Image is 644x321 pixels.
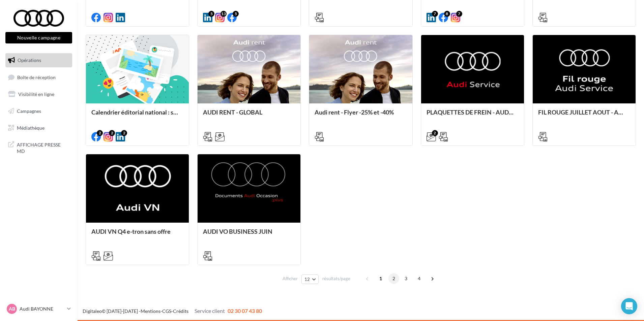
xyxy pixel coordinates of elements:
[322,276,350,282] span: résultats/page
[444,11,450,17] div: 8
[162,308,171,314] a: CGS
[208,11,214,17] div: 5
[109,130,115,136] div: 2
[4,121,74,135] a: Médiathèque
[315,109,407,122] div: Audi rent - Flyer -25% et -40%
[91,109,183,122] div: Calendrier éditorial national : semaine du 28.07 au 03.08
[414,273,425,284] span: 4
[375,273,386,284] span: 1
[388,273,399,284] span: 2
[20,306,64,312] p: Audi BAYONNE
[283,276,298,282] span: Afficher
[17,140,69,155] span: AFFICHAGE PRESSE MD
[304,277,310,282] span: 12
[97,130,103,136] div: 2
[203,228,295,242] div: AUDI VO BUSINESS JUIN
[456,11,462,17] div: 7
[18,57,41,63] span: Opérations
[195,308,225,314] span: Service client
[173,308,188,314] a: Crédits
[301,275,319,284] button: 12
[427,109,519,122] div: PLAQUETTES DE FREIN - AUDI SERVICE
[141,308,160,314] a: Mentions
[4,87,74,101] a: Visibilité en ligne
[5,302,72,315] a: AB Audi BAYONNE
[9,306,15,312] span: AB
[17,74,56,80] span: Boîte de réception
[4,104,74,118] a: Campagnes
[203,109,295,122] div: AUDI RENT - GLOBAL
[83,308,262,314] span: © [DATE]-[DATE] - - -
[18,91,54,97] span: Visibilité en ligne
[17,108,41,114] span: Campagnes
[401,273,411,284] span: 3
[432,11,438,17] div: 7
[91,228,183,242] div: AUDI VN Q4 e-tron sans offre
[221,11,227,17] div: 13
[233,11,239,17] div: 5
[538,109,630,122] div: FIL ROUGE JUILLET AOUT - AUDI SERVICE
[228,308,262,314] span: 02 30 07 43 80
[121,130,127,136] div: 2
[4,53,74,67] a: Opérations
[621,298,637,314] div: Open Intercom Messenger
[83,308,102,314] a: Digitaleo
[17,125,45,130] span: Médiathèque
[432,130,438,136] div: 2
[5,32,72,43] button: Nouvelle campagne
[4,137,74,157] a: AFFICHAGE PRESSE MD
[4,70,74,85] a: Boîte de réception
